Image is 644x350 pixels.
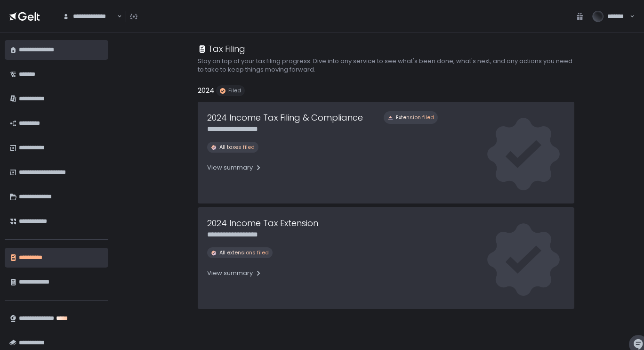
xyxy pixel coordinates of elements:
h2: 2024 [198,85,214,96]
span: All extensions filed [219,249,269,256]
button: View summary [207,160,262,175]
button: View summary [207,266,262,281]
div: View summary [207,269,262,277]
div: Search for option [56,7,122,26]
span: Extension filed [396,114,434,121]
h1: 2024 Income Tax Extension [207,217,318,229]
input: Search for option [116,12,116,21]
span: All taxes filed [219,144,255,151]
h2: Stay on top of your tax filing progress. Dive into any service to see what's been done, what's ne... [198,57,574,74]
span: Filed [228,87,241,94]
h1: 2024 Income Tax Filing & Compliance [207,111,363,124]
div: Tax Filing [198,42,245,55]
div: View summary [207,163,262,172]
